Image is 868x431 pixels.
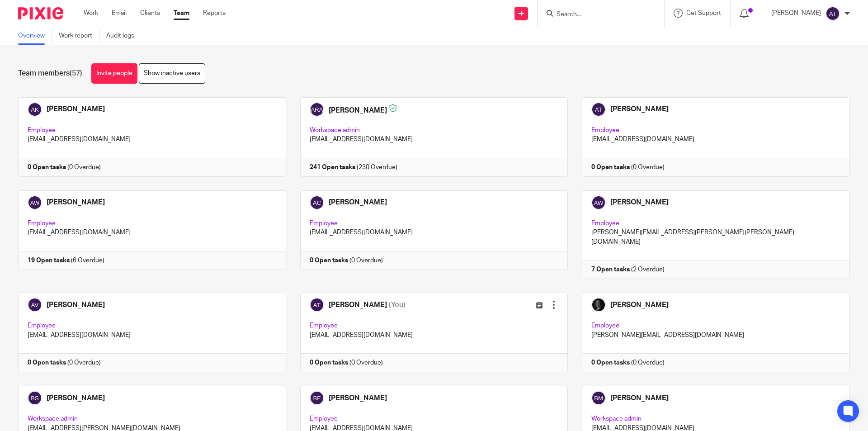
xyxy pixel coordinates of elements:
[59,27,99,45] a: Work report
[140,9,160,18] a: Clients
[826,6,840,21] img: svg%3E
[203,9,226,18] a: Reports
[174,9,189,18] a: Team
[112,9,127,18] a: Email
[686,10,721,16] span: Get Support
[18,69,82,78] h1: Team members
[18,27,52,45] a: Overview
[84,9,98,18] a: Work
[106,27,141,45] a: Audit logs
[91,63,137,84] a: Invite people
[70,70,82,77] span: (57)
[556,11,637,19] input: Search
[139,63,205,84] a: Show inactive users
[771,9,821,18] p: [PERSON_NAME]
[18,7,63,19] img: Pixie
